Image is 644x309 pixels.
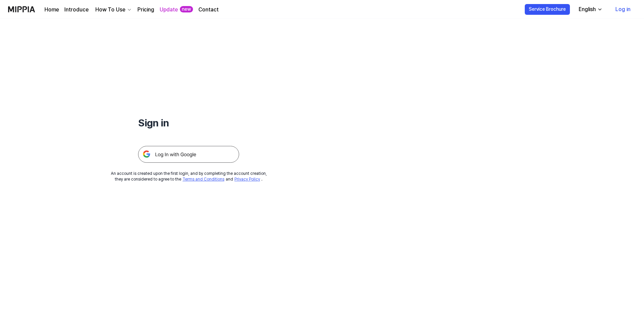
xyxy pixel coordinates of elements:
[577,5,597,13] div: English
[94,6,127,14] div: How To Use
[160,6,178,14] a: Update
[44,6,59,14] a: Home
[137,6,154,14] a: Pricing
[138,146,239,163] img: 구글 로그인 버튼
[183,177,224,182] a: Terms and Conditions
[525,4,570,15] button: Service Brochure
[138,116,239,130] h1: Sign in
[94,6,132,14] button: How To Use
[573,3,607,16] button: English
[111,171,267,182] div: An account is created upon the first login, and by completing the account creation, they are cons...
[234,177,260,182] a: Privacy Policy
[198,6,219,14] a: Contact
[180,6,193,13] div: new
[64,6,89,14] a: Introduce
